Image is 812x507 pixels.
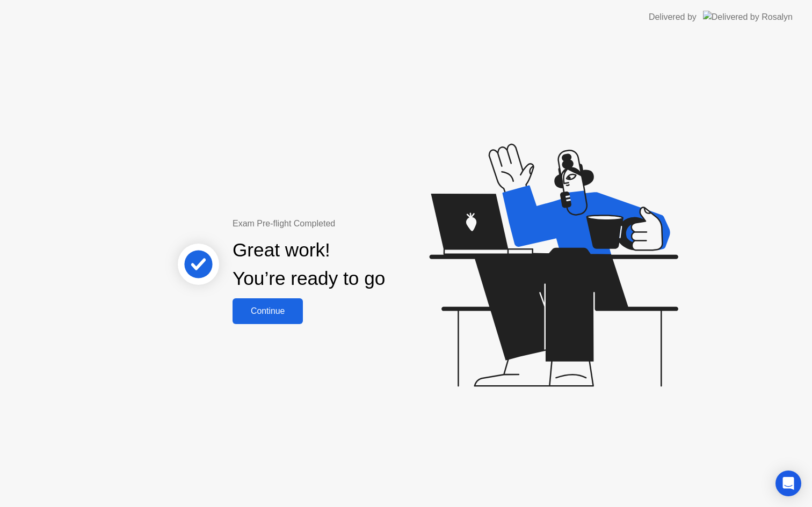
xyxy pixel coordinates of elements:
[775,471,801,496] div: Open Intercom Messenger
[703,11,793,23] img: Delivered by Rosalyn
[233,298,303,324] button: Continue
[233,236,385,293] div: Great work! You’re ready to go
[233,217,454,230] div: Exam Pre-flight Completed
[649,11,697,24] div: Delivered by
[236,306,300,316] div: Continue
